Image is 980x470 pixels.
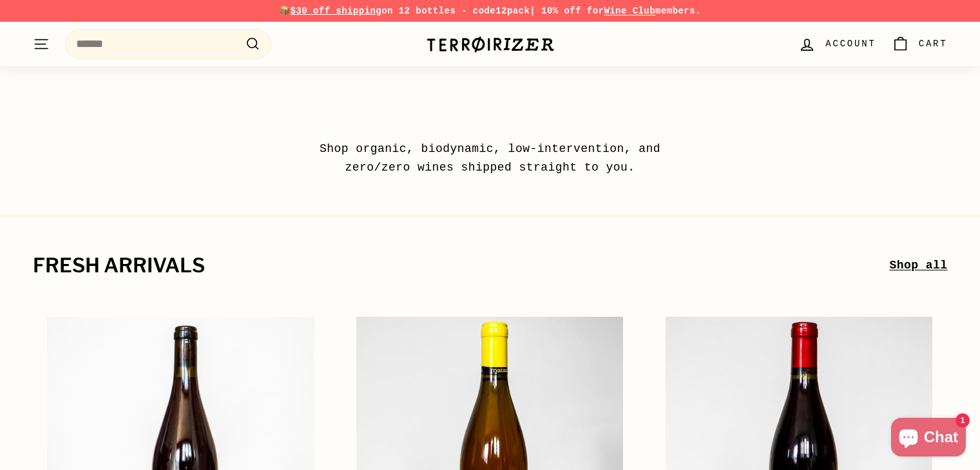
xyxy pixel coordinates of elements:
[604,6,655,16] a: Wine Club
[791,25,883,63] a: Account
[33,4,948,18] p: 📦 on 12 bottles - code | 10% off for members.
[919,37,948,51] span: Cart
[887,418,970,460] inbox-online-store-chat: Shopify online store chat
[291,140,690,177] p: Shop organic, biodynamic, low-intervention, and zero/zero wines shipped straight to you.
[889,256,947,275] a: Shop all
[884,25,956,63] a: Cart
[291,6,382,16] span: $30 off shipping
[825,37,876,51] span: Account
[495,6,530,16] strong: 12pack
[33,255,890,277] h2: fresh arrivals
